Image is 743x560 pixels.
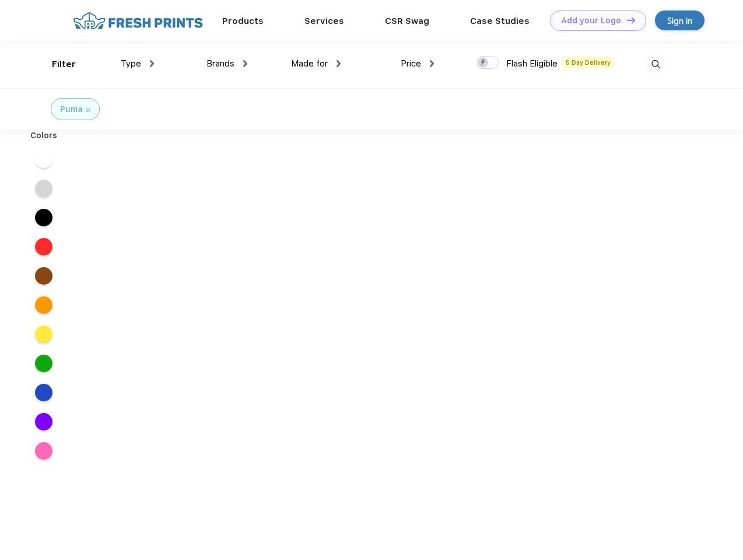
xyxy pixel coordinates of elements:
[121,58,141,69] span: Type
[52,58,76,71] div: Filter
[222,16,264,26] a: Products
[206,58,234,69] span: Brands
[22,129,66,142] div: Colors
[401,58,421,69] span: Price
[291,58,328,69] span: Made for
[627,17,635,23] img: DT
[337,60,341,67] img: dropdown.png
[655,10,705,30] a: Sign in
[86,108,90,112] img: filter_cancel.svg
[243,60,247,67] img: dropdown.png
[150,60,154,67] img: dropdown.png
[385,16,429,26] a: CSR Swag
[60,103,83,116] div: Puma
[561,16,621,26] div: Add your Logo
[430,60,434,67] img: dropdown.png
[562,57,614,68] span: 5 Day Delivery
[506,58,558,69] span: Flash Eligible
[646,55,665,74] img: desktop_search.svg
[304,16,344,26] a: Services
[69,10,206,31] img: fo%20logo%202.webp
[667,14,692,27] div: Sign in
